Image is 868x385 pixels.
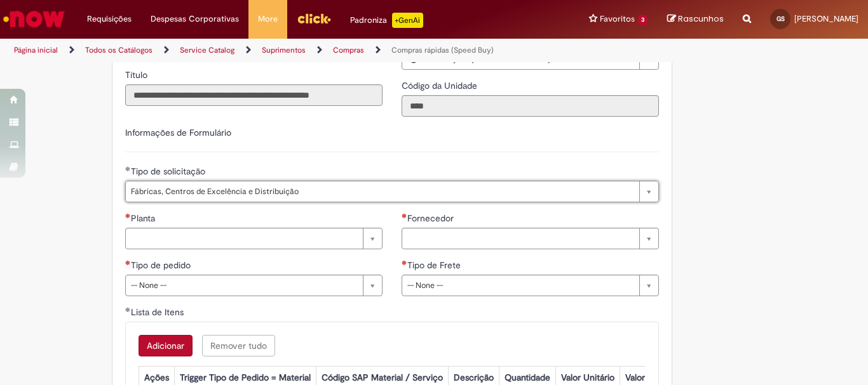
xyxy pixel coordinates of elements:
img: click_logo_yellow_360x200.png [297,9,331,28]
span: Necessários [125,213,131,218]
div: Padroniza [350,13,423,28]
span: Requisições [87,13,132,25]
span: Necessários [125,260,131,265]
span: Tipo de pedido [131,259,193,271]
span: Somente leitura - Título [125,69,150,81]
span: Tipo de solicitação [131,166,208,177]
a: Rascunhos [667,13,724,25]
span: Obrigatório Preenchido [125,166,131,171]
span: -- None -- [131,275,356,296]
a: Compras rápidas (Speed Buy) [391,45,494,55]
label: Informações de Formulário [125,127,231,138]
p: +GenAi [392,13,423,28]
span: Tipo de Frete [407,259,463,271]
a: Compras [333,45,364,55]
span: Despesas Corporativas [151,13,239,25]
span: [PERSON_NAME] [794,13,858,24]
a: Todos os Catálogos [85,45,153,55]
a: Limpar campo Planta [125,228,383,249]
span: Rascunhos [678,13,724,25]
button: Add a row for Lista de Itens [139,335,193,356]
span: 3 [637,15,648,25]
label: Somente leitura - Código da Unidade [402,79,480,92]
span: More [258,13,278,25]
a: Limpar campo Fornecedor [402,228,659,249]
span: Lista de Itens [131,306,186,318]
span: Favoritos [600,13,635,25]
span: Fábricas, Centros de Excelência e Distribuição [131,181,633,202]
input: Título [125,84,383,106]
a: Página inicial [14,45,58,55]
span: -- None -- [407,275,633,296]
span: Necessários [402,213,407,218]
input: Código da Unidade [402,95,659,117]
label: Somente leitura - Título [125,69,150,81]
img: ServiceNow [1,6,67,32]
ul: Trilhas de página [10,39,569,62]
a: Service Catalog [180,45,234,55]
span: Necessários [402,260,407,265]
span: Fornecedor [407,212,456,224]
span: Obrigatório Preenchido [125,307,131,312]
span: Planta [131,212,158,224]
span: Somente leitura - Código da Unidade [402,80,480,91]
span: GS [776,15,785,23]
a: Suprimentos [262,45,306,55]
